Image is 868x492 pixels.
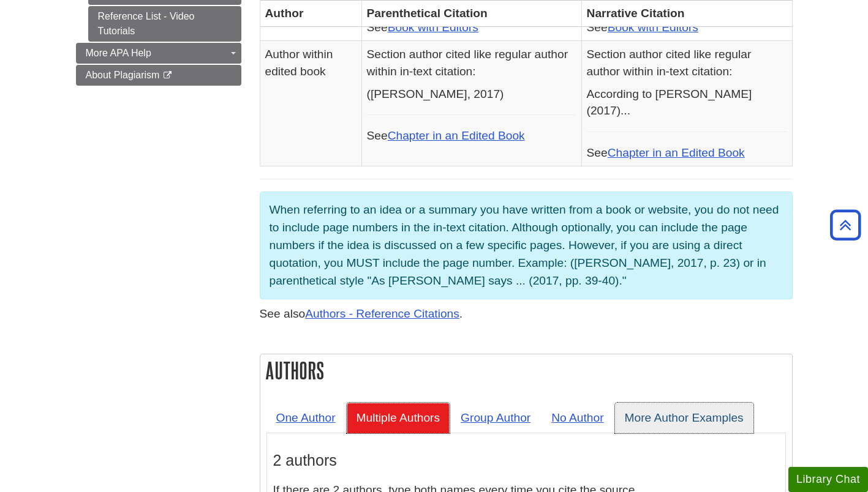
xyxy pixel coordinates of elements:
a: About Plagiarism [76,65,241,86]
button: Library Chat [788,467,868,492]
td: See [581,41,792,166]
a: Reference List - Video Tutorials [88,6,241,42]
h3: 2 authors [273,452,779,469]
a: Group Author [451,403,540,433]
a: Back to Top [826,217,865,233]
i: This link opens in a new window [162,72,173,80]
a: Authors - Reference Citations [305,307,459,320]
p: When referring to an idea or a summary you have written from a book or website, you do not need t... [270,201,783,289]
span: More APA Help [86,48,151,58]
a: Book with Editors [608,21,698,34]
p: ([PERSON_NAME], 2017) [367,86,576,102]
p: See also . [260,305,793,323]
span: About Plagiarism [86,70,160,80]
td: Author within edited book [260,41,361,166]
a: More APA Help [76,43,241,64]
a: One Author [266,403,345,433]
a: No Author [542,403,613,433]
p: Section author cited like regular author within in-text citation: [587,46,787,80]
a: More Author Examples [615,403,753,433]
a: Chapter in an Edited Book [388,129,525,142]
p: Section author cited like regular author within in-text citation: [367,46,576,80]
a: Chapter in an Edited Book [608,146,745,159]
td: See [361,41,581,166]
a: Book with Editors [388,21,478,34]
p: According to [PERSON_NAME] (2017)... [587,86,787,119]
h2: Authors [260,354,792,387]
a: Multiple Authors [347,403,450,433]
